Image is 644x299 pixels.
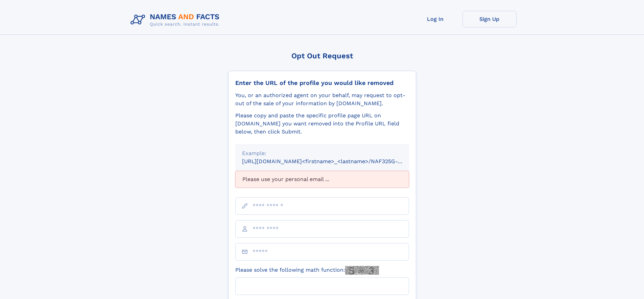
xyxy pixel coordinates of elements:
div: Please use your personal email ... [235,171,409,188]
a: Sign Up [462,11,517,27]
small: [URL][DOMAIN_NAME]<firstname>_<lastname>/NAF325G-xxxxxxxx [242,158,422,165]
div: Please copy and paste the specific profile page URL on [DOMAIN_NAME] you want removed into the Pr... [235,112,409,136]
div: You, or an authorized agent on your behalf, may request to opt-out of the sale of your informatio... [235,91,409,108]
div: Example: [242,149,402,157]
a: Log In [408,11,462,27]
label: Please solve the following math function: [235,266,379,275]
div: Opt Out Request [228,52,416,60]
img: Logo Names and Facts [128,11,225,29]
div: Enter the URL of the profile you would like removed [235,79,409,87]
